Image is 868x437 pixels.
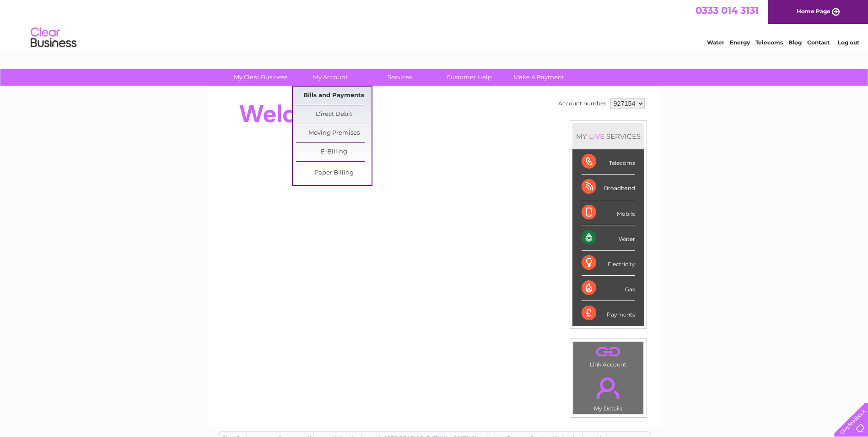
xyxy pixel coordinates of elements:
[582,225,635,251] div: Water
[296,87,372,105] a: Bills and Payments
[582,200,635,225] div: Mobile
[582,251,635,276] div: Electricity
[755,39,783,46] a: Telecoms
[218,5,651,44] div: Clear Business is a trading name of Verastar Limited (registered in [GEOGRAPHIC_DATA] No. 3667643...
[362,69,437,86] a: Services
[582,276,635,301] div: Gas
[582,175,635,200] div: Broadband
[730,39,750,46] a: Energy
[807,39,830,46] a: Contact
[707,39,724,46] a: Water
[296,143,372,161] a: E-Billing
[576,372,641,404] a: .
[292,69,368,86] a: My Account
[501,69,577,86] a: Make A Payment
[582,149,635,175] div: Telecoms
[576,344,641,360] a: .
[296,124,372,142] a: Moving Premises
[223,69,298,86] a: My Clear Business
[587,132,606,141] div: LIVE
[573,341,644,370] td: Link Account
[30,24,77,52] img: logo.png
[556,96,608,111] td: Account number
[838,39,859,46] a: Log out
[296,164,372,182] a: Paper Billing
[695,5,759,16] a: 0333 014 3131
[582,301,635,326] div: Payments
[788,39,802,46] a: Blog
[573,370,644,415] td: My Details
[431,69,507,86] a: Customer Help
[296,105,372,124] a: Direct Debit
[572,123,644,149] div: MY SERVICES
